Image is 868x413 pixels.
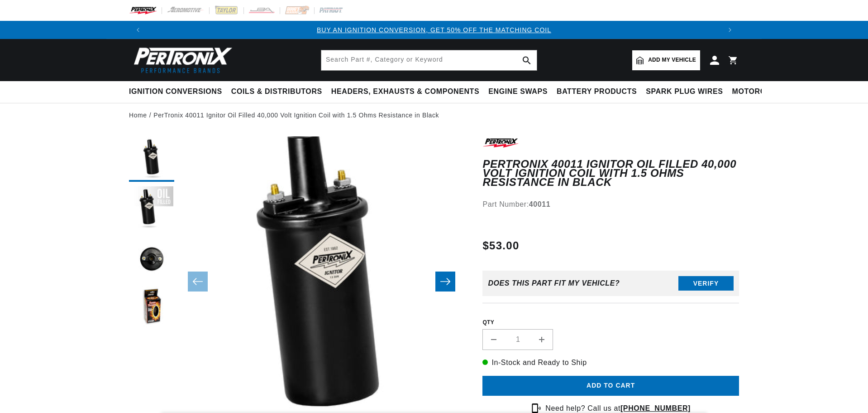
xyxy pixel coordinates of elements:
span: Motorcycle [732,87,786,97]
button: Slide right [435,272,455,292]
img: Pertronix [129,44,233,76]
span: Battery Products [557,87,637,97]
button: Load image 3 in gallery view [129,236,174,282]
div: Part Number: [482,199,739,210]
h1: PerTronix 40011 Ignitor Oil Filled 40,000 Volt Ignition Coil with 1.5 Ohms Resistance in Black [482,160,739,187]
a: Home [129,110,147,120]
button: Verify [678,276,734,291]
span: Ignition Conversions [129,87,222,97]
summary: Coils & Distributors [227,81,327,102]
p: In-Stock and Ready to Ship [482,357,739,369]
button: Translation missing: en.sections.announcements.previous_announcement [129,21,147,39]
button: Add to cart [482,376,739,396]
summary: Battery Products [552,81,641,102]
summary: Engine Swaps [484,81,552,102]
span: $53.00 [482,238,519,254]
button: Slide left [188,272,208,292]
a: PerTronix 40011 Ignitor Oil Filled 40,000 Volt Ignition Coil with 1.5 Ohms Resistance in Black [153,110,439,120]
button: Load image 1 in gallery view [129,136,174,182]
input: Search Part #, Category or Keyword [321,50,537,70]
nav: breadcrumbs [129,110,739,120]
span: Engine Swaps [488,87,548,97]
summary: Ignition Conversions [129,81,227,102]
slideshow-component: Translation missing: en.sections.announcements.announcement_bar [106,21,762,39]
span: Headers, Exhausts & Components [331,87,479,97]
button: Translation missing: en.sections.announcements.next_announcement [721,21,739,39]
button: Load image 2 in gallery view [129,186,174,232]
summary: Headers, Exhausts & Components [327,81,484,102]
div: Announcement [147,25,721,35]
div: 1 of 3 [147,25,721,35]
button: Load image 4 in gallery view [129,286,174,331]
summary: Motorcycle [728,81,791,102]
span: Coils & Distributors [231,87,322,97]
div: Does This part fit My vehicle? [488,279,620,287]
a: [PHONE_NUMBER] [620,404,691,412]
span: Spark Plug Wires [646,87,723,97]
a: Add my vehicle [632,50,700,70]
summary: Spark Plug Wires [641,81,727,102]
label: QTY [482,319,739,326]
button: search button [517,50,537,70]
strong: 40011 [529,200,551,208]
span: Add my vehicle [648,56,696,64]
a: BUY AN IGNITION CONVERSION, GET 50% OFF THE MATCHING COIL [317,26,551,34]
